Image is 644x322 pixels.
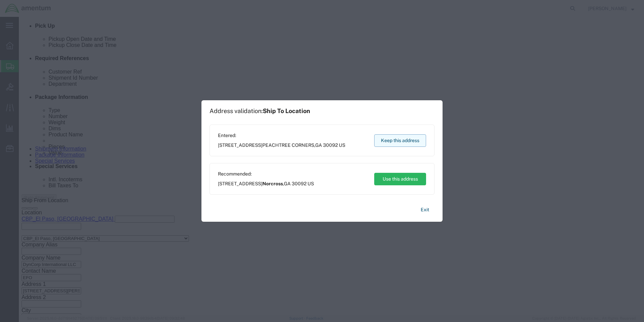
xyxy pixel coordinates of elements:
[263,107,310,114] span: Ship To Location
[339,142,345,148] span: US
[308,181,314,186] span: US
[218,180,314,187] span: [STREET_ADDRESS] ,
[262,181,283,186] span: Norcross
[292,181,307,186] span: 30092
[315,142,322,148] span: GA
[218,170,314,178] span: Recommended:
[210,107,310,115] h1: Address validation:
[262,142,314,148] span: PEACHTREE CORNERS
[415,204,434,216] button: Exit
[218,142,345,149] span: [STREET_ADDRESS] ,
[374,173,426,185] button: Use this address
[284,181,291,186] span: GA
[218,132,345,139] span: Entered:
[374,134,426,147] button: Keep this address
[323,142,338,148] span: 30092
